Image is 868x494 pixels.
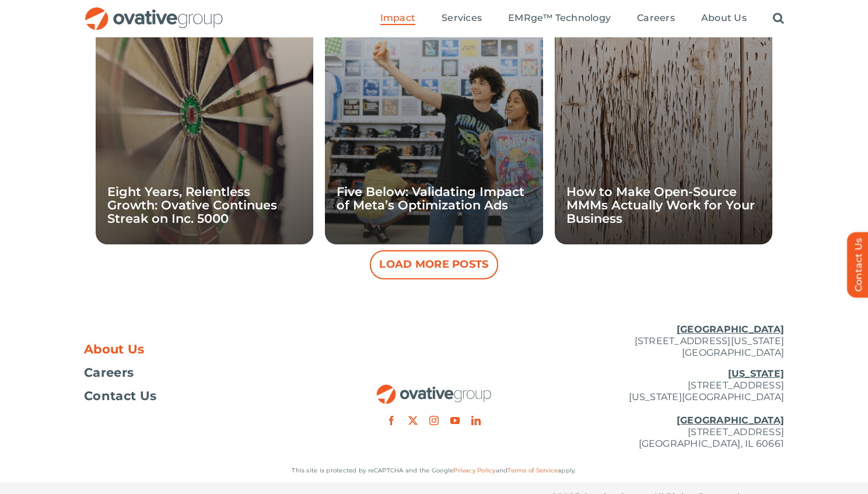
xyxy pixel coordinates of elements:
[701,12,747,24] span: About Us
[84,367,317,379] a: Careers
[380,12,415,25] a: Impact
[508,12,611,25] a: EMRge™ Technology
[677,324,784,335] u: [GEOGRAPHIC_DATA]
[551,368,784,450] p: [STREET_ADDRESS] [US_STATE][GEOGRAPHIC_DATA] [STREET_ADDRESS] [GEOGRAPHIC_DATA], IL 60661
[450,416,460,425] a: youtube
[408,416,418,425] a: twitter
[84,344,145,355] span: About Us
[84,367,134,379] span: Careers
[84,6,224,17] a: OG_Full_horizontal_RGB
[380,12,415,24] span: Impact
[637,12,675,24] span: Careers
[677,415,784,426] u: [GEOGRAPHIC_DATA]
[442,12,482,24] span: Services
[701,12,747,25] a: About Us
[84,344,317,355] a: About Us
[773,12,784,25] a: Search
[471,416,481,425] a: linkedin
[728,368,784,379] u: [US_STATE]
[84,390,156,402] span: Contact Us
[442,12,482,25] a: Services
[508,12,611,24] span: EMRge™ Technology
[84,465,784,477] p: This site is protected by reCAPTCHA and the Google and apply.
[370,250,498,279] button: Load More Posts
[508,467,558,474] a: Terms of Service
[84,390,317,402] a: Contact Us
[566,184,755,226] a: How to Make Open-Source MMMs Actually Work for Your Business
[84,344,317,402] nav: Footer Menu
[637,12,675,25] a: Careers
[107,184,277,226] a: Eight Years, Relentless Growth: Ovative Continues Streak on Inc. 5000
[387,416,396,425] a: facebook
[551,324,784,359] p: [STREET_ADDRESS][US_STATE] [GEOGRAPHIC_DATA]
[429,416,439,425] a: instagram
[376,383,492,394] a: OG_Full_horizontal_RGB
[337,184,524,212] a: Five Below: Validating Impact of Meta’s Optimization Ads
[453,467,495,474] a: Privacy Policy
